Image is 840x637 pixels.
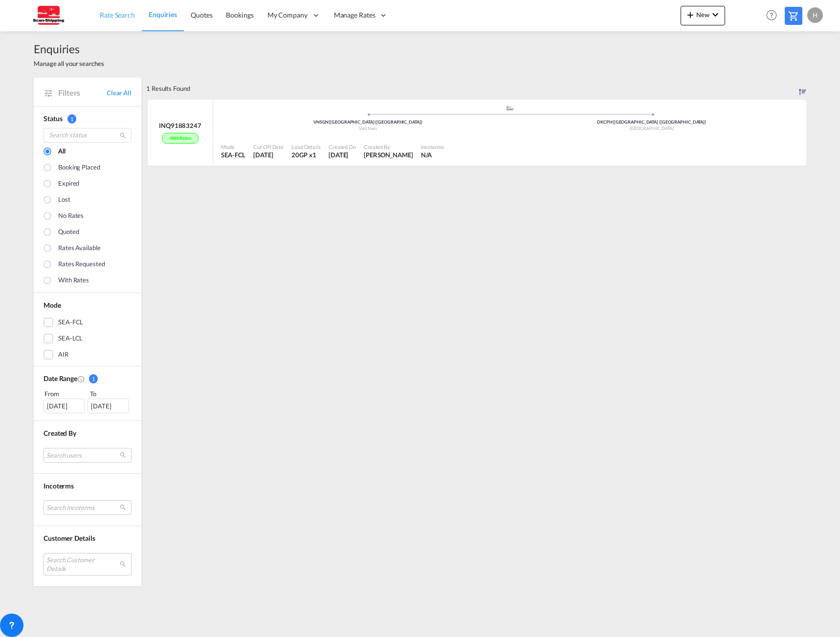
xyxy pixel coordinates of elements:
[44,374,77,382] span: Date Range
[44,114,62,123] span: Status
[58,318,83,327] div: SEA-FCL
[77,375,85,383] md-icon: Created On
[44,334,132,343] md-checkbox: SEA-LCL
[630,126,674,131] span: [GEOGRAPHIC_DATA]
[58,350,68,360] div: AIR
[763,7,780,23] span: Help
[44,389,87,399] div: From
[44,534,95,542] span: Customer Details
[685,11,721,19] span: New
[799,78,806,99] div: Sort by: Created on
[221,150,245,159] div: SEA-FCL
[89,374,98,383] span: 1
[107,88,132,97] a: Clear All
[15,4,81,26] img: 123b615026f311ee80dabbd30bc9e10f.jpg
[334,10,376,20] span: Manage Rates
[226,11,253,19] span: Bookings
[291,150,321,159] div: 20GP x 1
[58,163,100,173] div: Booking placed
[100,11,135,19] span: Rate Search
[807,7,823,23] div: H
[329,119,330,125] span: |
[146,100,806,171] div: INQ91883247With rates assets/icons/custom/ship-fill.svgassets/icons/custom/roll-o-plane.svgOrigin...
[253,143,284,150] div: Cut Off Date
[58,211,84,222] div: No rates
[364,143,413,150] div: Created By
[44,318,132,327] md-checkbox: SEA-FCL
[44,429,76,437] span: Created By
[58,334,83,343] div: SEA-LCL
[67,114,76,124] span: 1
[34,41,104,57] span: Enquiries
[44,128,132,143] input: Search status
[58,276,89,286] div: With rates
[34,59,104,68] span: Manage all your searches
[421,150,432,159] div: N/A
[159,121,201,130] div: INQ91883247
[763,7,785,24] div: Help
[421,143,444,150] div: Incoterms
[44,399,85,413] div: [DATE]
[146,78,190,99] div: 1 Results Found
[58,259,105,270] div: Rates Requested
[359,126,376,131] span: Viet Nam
[88,399,129,413] div: [DATE]
[119,132,127,139] md-icon: icon-magnify
[681,6,725,25] button: icon-plus 400-fgNewicon-chevron-down
[58,147,66,157] div: All
[291,143,321,150] div: Load Details
[58,179,79,190] div: Expired
[58,195,70,206] div: Lost
[58,243,101,254] div: Rates available
[597,119,706,125] span: DKCPH [GEOGRAPHIC_DATA] ([GEOGRAPHIC_DATA])
[89,389,132,399] div: To
[329,143,356,150] div: Created On
[162,133,199,144] div: With rates
[58,87,107,98] span: Filters
[685,9,696,21] md-icon: icon-plus 400-fg
[709,9,721,21] md-icon: icon-chevron-down
[149,10,177,19] span: Enquiries
[221,143,245,150] div: Mode
[364,151,413,159] span: [PERSON_NAME]
[613,119,614,125] span: |
[504,106,516,110] md-icon: assets/icons/custom/ship-fill.svg
[253,151,273,159] span: [DATE]
[253,150,284,159] div: 6 Aug 2025
[44,350,132,360] md-checkbox: AIR
[329,151,348,159] span: [DATE]
[329,150,356,159] div: 6 Aug 2025
[364,150,413,159] div: Iben Rasmussen
[58,227,79,238] div: Quoted
[44,301,61,309] span: Mode
[44,482,74,490] span: Incoterms
[267,10,308,20] span: My Company
[191,11,212,19] span: Quotes
[44,389,132,413] span: From To [DATE][DATE]
[313,119,422,125] span: VNSGN [GEOGRAPHIC_DATA] ([GEOGRAPHIC_DATA])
